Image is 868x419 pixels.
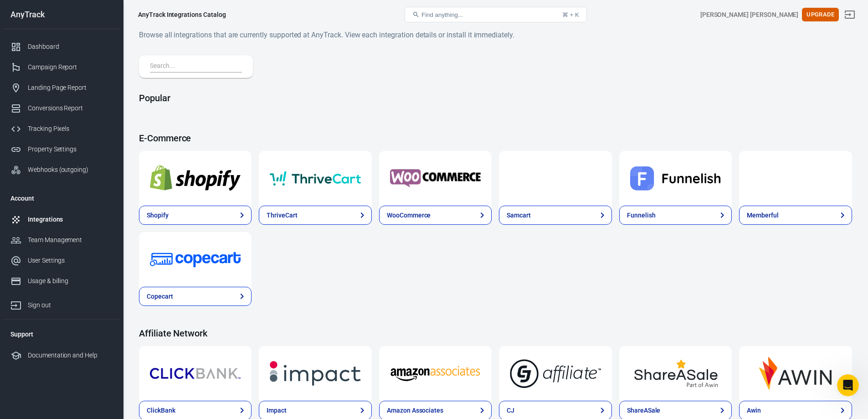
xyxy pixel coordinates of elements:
[507,211,531,220] div: Samcart
[139,133,852,144] h4: E-Commerce
[3,36,120,57] a: Dashboard
[28,145,113,154] div: Property Settings
[510,162,601,195] img: Samcart
[3,250,120,271] a: User Settings
[3,119,120,139] a: Tracking Pixels
[739,346,852,401] a: Awin
[630,357,721,390] img: ShareASale
[270,357,360,390] img: Impact
[3,187,120,209] li: Account
[28,165,113,175] div: Webhooks (outgoing)
[150,357,241,390] img: ClickBank
[28,215,113,224] div: Integrations
[138,10,226,19] div: AnyTrack Integrations Catalog
[390,357,481,390] img: Amazon Associates
[28,124,113,134] div: Tracking Pixels
[750,162,841,195] img: Memberful
[150,162,241,195] img: Shopify
[387,211,431,220] div: WooCommerce
[3,323,120,345] li: Support
[147,406,175,415] div: ClickBank
[3,139,120,160] a: Property Settings
[28,300,113,310] div: Sign out
[267,406,287,415] div: Impact
[562,11,579,18] div: ⌘ + K
[28,276,113,286] div: Usage & billing
[379,151,492,206] a: WooCommerce
[3,57,120,78] a: Campaign Report
[379,346,492,401] a: Amazon Associates
[139,346,252,401] a: ClickBank
[28,83,113,93] div: Landing Page Report
[3,98,120,119] a: Conversions Report
[28,42,113,52] div: Dashboard
[627,211,656,220] div: Funnelish
[139,232,252,287] a: Copecart
[379,206,492,225] a: WooCommerce
[507,406,514,415] div: CJ
[3,10,120,19] div: AnyTrack
[28,62,113,72] div: Campaign Report
[28,256,113,265] div: User Settings
[390,162,481,195] img: WooCommerce
[259,346,371,401] a: Impact
[750,357,841,390] img: Awin
[627,406,661,415] div: ShareASale
[837,374,859,396] iframe: Intercom live chat
[147,211,169,220] div: Shopify
[150,243,241,276] img: Copecart
[28,351,113,360] div: Documentation and Help
[839,4,861,26] a: Sign out
[387,406,443,415] div: Amazon Associates
[259,151,371,206] a: ThriveCart
[3,209,120,230] a: Integrations
[619,206,732,225] a: Funnelish
[267,211,298,220] div: ThriveCart
[3,291,120,316] a: Sign out
[139,29,852,41] h6: Browse all integrations that are currently supported at AnyTrack. View each integration details o...
[747,406,761,415] div: Awin
[3,271,120,291] a: Usage & billing
[259,206,371,225] a: ThriveCart
[270,162,360,195] img: ThriveCart
[3,160,120,180] a: Webhooks (outgoing)
[421,11,463,18] span: Find anything...
[139,328,852,339] h4: Affiliate Network
[700,10,799,20] div: Account id: aav0f3No
[139,93,852,103] h4: Popular
[630,162,721,195] img: Funnelish
[139,287,252,306] a: Copecart
[747,211,779,220] div: Memberful
[619,151,732,206] a: Funnelish
[147,292,173,301] div: Copecart
[739,151,852,206] a: Memberful
[139,206,252,225] a: Shopify
[499,346,611,401] a: CJ
[499,206,611,225] a: Samcart
[139,151,252,206] a: Shopify
[150,61,238,72] input: Search...
[3,78,120,98] a: Landing Page Report
[802,8,839,22] button: Upgrade
[28,235,113,245] div: Team Management
[499,151,611,206] a: Samcart
[619,346,732,401] a: ShareASale
[739,206,852,225] a: Memberful
[405,7,587,22] button: Find anything...⌘ + K
[28,103,113,113] div: Conversions Report
[510,357,601,390] img: CJ
[3,230,120,250] a: Team Management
